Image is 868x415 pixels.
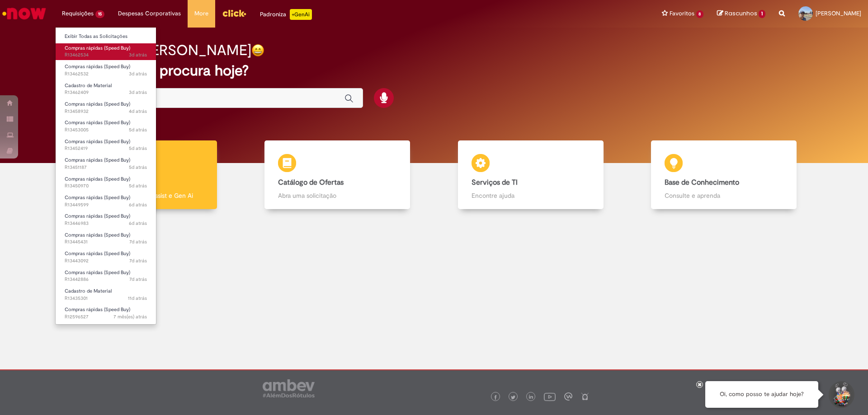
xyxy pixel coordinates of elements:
a: Aberto R13462532 : Compras rápidas (Speed Buy) [56,62,156,79]
p: +GenAi [290,9,312,20]
span: 1 [759,10,765,18]
a: Aberto R12596527 : Compras rápidas (Speed Buy) [56,305,156,322]
a: Aberto R13453005 : Compras rápidas (Speed Buy) [56,118,156,135]
span: Compras rápidas (Speed Buy) [65,176,130,182]
img: happy-face.png [251,44,264,57]
a: Aberto R13452419 : Compras rápidas (Speed Buy) [56,137,156,154]
time: 25/08/2025 09:40:53 [129,257,147,264]
a: Aberto R13451187 : Compras rápidas (Speed Buy) [56,155,156,172]
a: Aberto R13462534 : Compras rápidas (Speed Buy) [56,43,156,60]
span: R13458932 [65,108,147,115]
time: 29/08/2025 13:59:14 [129,70,147,77]
b: Catálogo de Ofertas [278,178,344,187]
span: 11d atrás [128,295,147,302]
span: 3d atrás [129,89,147,96]
time: 27/08/2025 09:48:01 [129,164,147,171]
a: Aberto R13445431 : Compras rápidas (Speed Buy) [56,230,156,247]
span: R13451187 [65,164,147,171]
span: R13445431 [65,238,147,246]
span: More [194,9,208,18]
span: 7d atrás [129,257,147,264]
time: 27/08/2025 15:06:49 [129,126,147,133]
span: Favoritos [670,9,694,18]
span: Requisições [62,9,94,18]
span: Compras rápidas (Speed Buy) [65,194,130,201]
span: 3d atrás [129,51,147,58]
span: R12596527 [65,313,147,321]
span: R13452419 [65,145,147,152]
img: logo_footer_naosei.png [581,392,589,401]
span: 5d atrás [129,145,147,152]
span: 7 mês(es) atrás [113,313,147,320]
a: Aberto R13449599 : Compras rápidas (Speed Buy) [56,193,156,210]
time: 27/08/2025 13:25:24 [129,145,147,152]
span: Cadastro de Material [65,288,112,294]
img: logo_footer_linkedin.png [529,395,533,400]
span: Compras rápidas (Speed Buy) [65,138,130,145]
p: Consulte e aprenda [665,191,783,200]
b: Serviços de TI [472,178,518,187]
span: R13449599 [65,201,147,209]
img: logo_footer_facebook.png [493,395,498,400]
span: [PERSON_NAME] [816,9,861,17]
h2: Bom dia, [PERSON_NAME] [78,42,251,58]
span: R13435301 [65,295,147,302]
span: 7d atrás [129,238,147,245]
span: Compras rápidas (Speed Buy) [65,101,130,107]
time: 26/08/2025 16:37:20 [129,201,147,208]
span: Compras rápidas (Speed Buy) [65,269,130,276]
span: 6d atrás [129,201,147,208]
a: Aberto R13435301 : Cadastro de Material [56,286,156,303]
img: click_logo_yellow_360x200.png [222,6,246,20]
p: Abra uma solicitação [278,191,396,200]
a: Aberto R13462409 : Cadastro de Material [56,81,156,98]
time: 25/08/2025 16:28:21 [129,238,147,245]
span: Compras rápidas (Speed Buy) [65,45,130,51]
span: 7d atrás [129,276,147,283]
span: R13443092 [65,257,147,265]
img: ServiceNow [1,5,47,23]
a: Exibir Todas as Solicitações [56,32,156,42]
span: 8 [696,10,704,18]
span: R13446983 [65,220,147,227]
span: R13450970 [65,182,147,190]
a: Aberto R13450970 : Compras rápidas (Speed Buy) [56,174,156,191]
div: Oi, como posso te ajudar hoje? [705,381,818,408]
ul: Requisições [55,27,156,325]
span: Compras rápidas (Speed Buy) [65,63,130,70]
span: Rascunhos [725,9,757,18]
span: Compras rápidas (Speed Buy) [65,119,130,126]
button: Iniciar Conversa de Suporte [827,381,854,408]
time: 31/01/2025 14:50:46 [113,313,147,320]
span: R13453005 [65,126,147,134]
img: logo_footer_youtube.png [544,391,556,402]
span: Despesas Corporativas [118,9,181,18]
time: 29/08/2025 13:59:42 [129,51,147,58]
a: Aberto R13442886 : Compras rápidas (Speed Buy) [56,268,156,284]
a: Aberto R13458932 : Compras rápidas (Speed Buy) [56,99,156,116]
span: Compras rápidas (Speed Buy) [65,157,130,163]
span: R13462409 [65,89,147,96]
span: R13462532 [65,70,147,78]
time: 27/08/2025 09:20:11 [129,182,147,189]
span: 6d atrás [129,220,147,227]
time: 28/08/2025 16:00:27 [129,108,147,115]
a: Catálogo de Ofertas Abra uma solicitação [241,140,434,210]
span: Compras rápidas (Speed Buy) [65,306,130,313]
a: Tirar dúvidas Tirar dúvidas com Lupi Assist e Gen Ai [47,140,241,210]
img: logo_footer_workplace.png [564,392,572,401]
a: Aberto R13446983 : Compras rápidas (Speed Buy) [56,211,156,228]
time: 21/08/2025 10:21:23 [128,295,147,302]
h2: O que você procura hoje? [78,63,790,79]
span: Compras rápidas (Speed Buy) [65,250,130,257]
span: R13442886 [65,276,147,283]
a: Base de Conhecimento Consulte e aprenda [627,140,821,210]
span: R13462534 [65,51,147,59]
span: Cadastro de Material [65,82,112,89]
span: 3d atrás [129,70,147,77]
a: Rascunhos [717,9,765,18]
span: Compras rápidas (Speed Buy) [65,232,130,238]
a: Aberto R13443092 : Compras rápidas (Speed Buy) [56,249,156,266]
span: Compras rápidas (Speed Buy) [65,213,130,219]
span: 4d atrás [129,108,147,115]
